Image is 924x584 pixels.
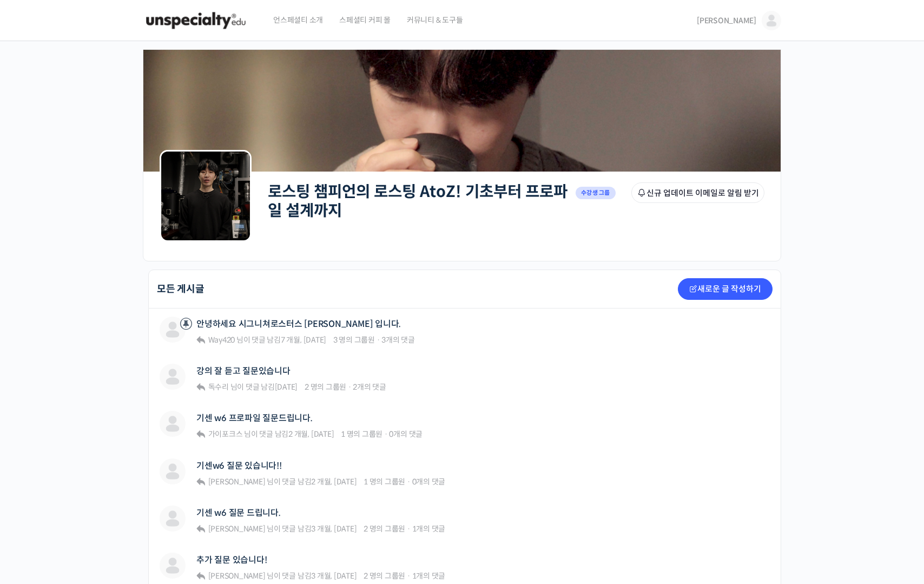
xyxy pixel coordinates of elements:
[208,477,266,487] span: [PERSON_NAME]
[407,524,411,534] span: ·
[207,571,266,581] a: [PERSON_NAME]
[207,477,266,487] a: [PERSON_NAME]
[281,335,326,345] a: 7 개월, [DATE]
[364,477,405,487] span: 1 명의 그룹원
[196,319,401,329] a: 안녕하세요 시그니쳐로스터스 [PERSON_NAME] 입니다.
[196,366,291,376] a: 강의 잘 듣고 질문있습니다
[208,571,266,581] span: [PERSON_NAME]
[208,429,243,439] span: 가이포크스
[389,429,423,439] span: 0개의 댓글
[207,429,243,439] a: 가이포크스
[160,150,252,242] img: Group logo of 로스팅 챔피언의 로스팅 AtoZ! 기초부터 프로파일 설계까지
[697,16,756,25] span: [PERSON_NAME]
[196,413,313,423] a: 기센 w6 프로파일 질문드립니다.
[353,382,386,392] span: 2개의 댓글
[384,429,388,439] span: ·
[381,335,415,345] span: 3개의 댓글
[207,571,357,581] span: 님이 댓글 남김
[208,335,235,345] span: Way420
[207,429,334,439] span: 님이 댓글 남김
[678,278,773,300] a: 새로운 글 작성하기
[377,335,380,345] span: ·
[196,555,267,565] a: 추가 질문 있습니다!
[207,382,298,392] span: 님이 댓글 남김
[412,524,446,534] span: 1개의 댓글
[207,335,235,345] a: Way420
[207,335,326,345] span: 님이 댓글 남김
[364,524,405,534] span: 2 명의 그룹원
[311,571,357,581] a: 3 개월, [DATE]
[364,571,405,581] span: 2 명의 그룹원
[311,477,357,487] a: 2 개월, [DATE]
[196,508,281,518] a: 기센 w6 질문 드립니다.
[412,571,446,581] span: 1개의 댓글
[157,284,204,294] h2: 모든 게시글
[348,382,352,392] span: ·
[412,477,446,487] span: 0개의 댓글
[311,524,357,534] a: 3 개월, [DATE]
[341,429,382,439] span: 1 명의 그룹원
[333,335,375,345] span: 3 명의 그룹원
[275,382,298,392] a: [DATE]
[305,382,346,392] span: 2 명의 그룹원
[576,187,616,199] span: 수강생 그룹
[208,524,266,534] span: [PERSON_NAME]
[208,382,229,392] span: 독수리
[268,182,567,220] a: 로스팅 챔피언의 로스팅 AtoZ! 기초부터 프로파일 설계까지
[407,571,411,581] span: ·
[196,461,282,471] a: 기센w6 질문 있습니다!!
[207,524,357,534] span: 님이 댓글 남김
[407,477,411,487] span: ·
[288,429,334,439] a: 2 개월, [DATE]
[207,477,357,487] span: 님이 댓글 남김
[207,524,266,534] a: [PERSON_NAME]
[631,182,764,203] button: 신규 업데이트 이메일로 알림 받기
[207,382,229,392] a: 독수리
